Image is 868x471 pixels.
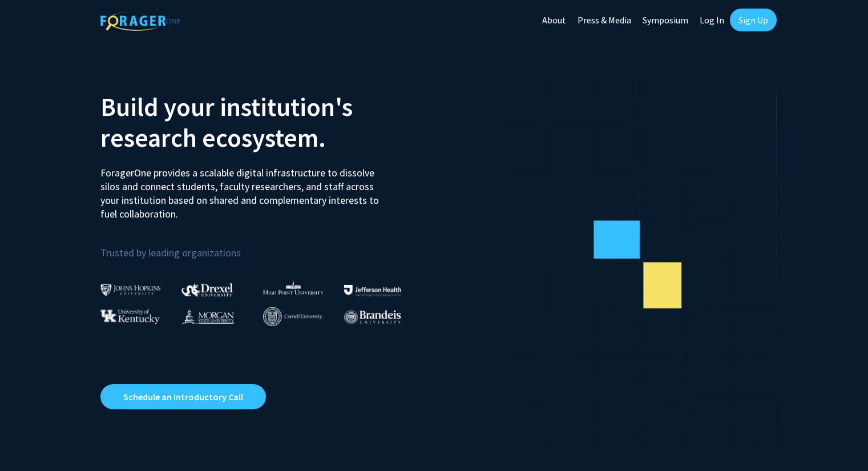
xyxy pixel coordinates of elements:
[100,11,180,31] img: ForagerOne Logo
[100,158,387,221] p: ForagerOne provides a scalable digital infrastructure to dissolve silos and connect students, fac...
[181,309,234,324] img: Morgan State University
[100,91,426,153] h2: Build your institution's research ecosystem.
[100,230,426,261] p: Trusted by leading organizations
[344,285,401,296] img: Thomas Jefferson University
[263,281,324,295] img: High Point University
[181,283,233,296] img: Drexel University
[344,310,401,324] img: Brandeis University
[100,284,161,296] img: Johns Hopkins University
[100,309,160,324] img: University of Kentucky
[100,384,266,409] a: Opens in a new tab
[263,307,322,326] img: Cornell University
[730,9,777,31] a: Sign Up
[819,420,859,462] iframe: Chat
